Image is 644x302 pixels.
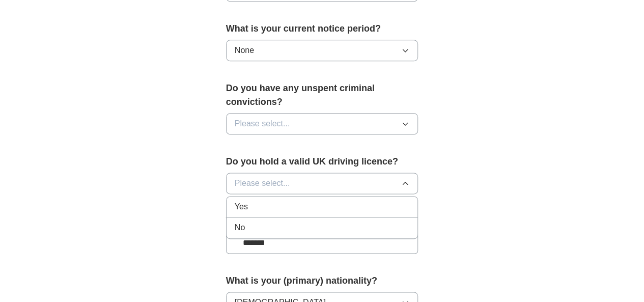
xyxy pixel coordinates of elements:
[226,274,418,288] label: What is your (primary) nationality?
[226,40,418,61] button: None
[226,81,418,109] label: Do you have any unspent criminal convictions?
[235,201,248,213] span: Yes
[226,22,418,36] label: What is your current notice period?
[235,118,290,130] span: Please select...
[235,177,290,189] span: Please select...
[226,173,418,194] button: Please select...
[226,113,418,134] button: Please select...
[235,222,245,234] span: No
[235,44,254,57] span: None
[226,155,418,169] label: Do you hold a valid UK driving licence?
